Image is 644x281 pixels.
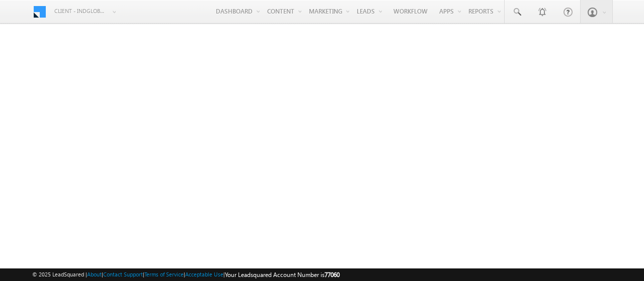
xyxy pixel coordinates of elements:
span: Your Leadsquared Account Number is [225,271,340,278]
span: Client - indglobal1 (77060) [54,6,107,16]
a: About [87,271,102,277]
a: Terms of Service [144,271,184,277]
span: © 2025 LeadSquared | | | | | [32,270,340,279]
a: Acceptable Use [185,271,223,277]
span: 77060 [325,271,340,278]
a: Contact Support [103,271,143,277]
